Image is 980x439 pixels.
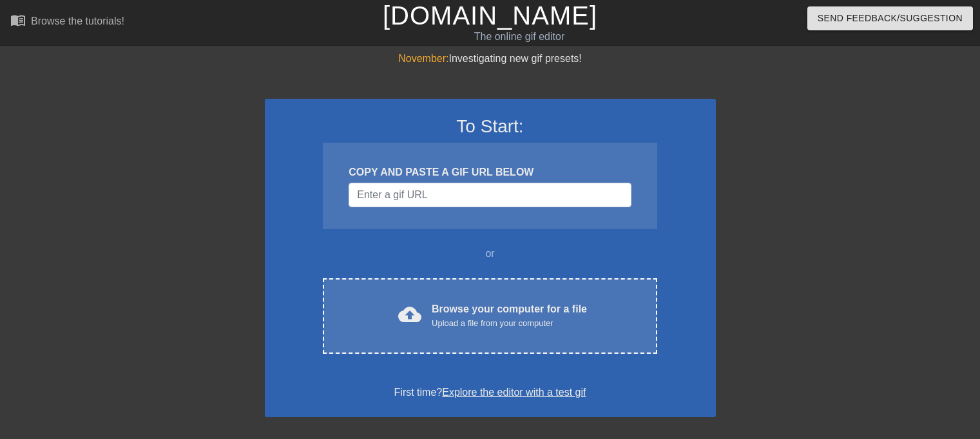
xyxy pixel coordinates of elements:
div: or [298,246,682,261]
a: Browse the tutorials! [10,12,124,32]
div: The online gif editor [333,29,706,45]
span: Send Feedback/Suggestion [818,10,963,26]
h3: To Start: [282,116,699,138]
span: November: [398,53,448,64]
div: Investigating new gif presets! [265,51,716,66]
span: menu_book [10,12,26,28]
div: Browse the tutorials! [31,15,124,26]
input: Username [349,183,631,207]
div: Upload a file from your computer [432,317,587,330]
div: COPY AND PASTE A GIF URL BELOW [349,165,631,180]
button: Send Feedback/Suggestion [807,6,973,30]
div: First time? [282,385,699,400]
div: Browse your computer for a file [432,301,587,330]
a: Explore the editor with a test gif [442,387,586,398]
span: cloud_upload [398,303,421,326]
a: [DOMAIN_NAME] [383,1,597,30]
